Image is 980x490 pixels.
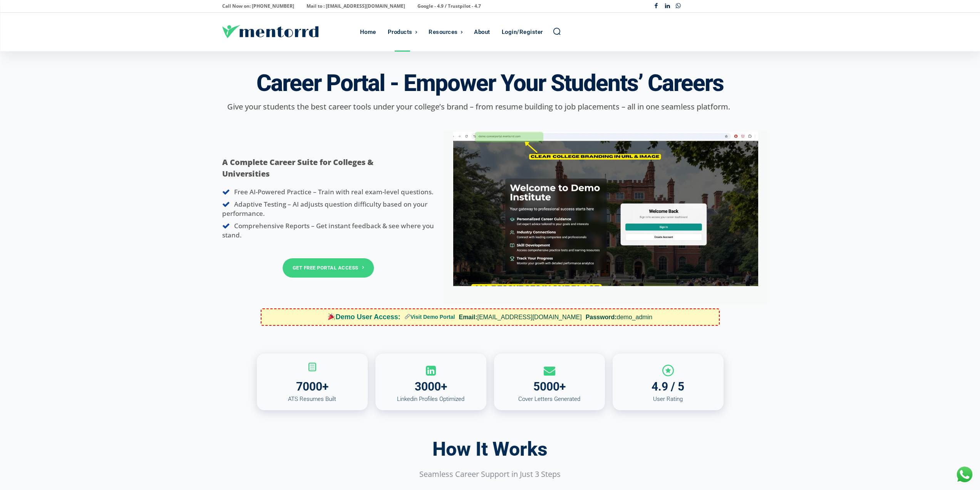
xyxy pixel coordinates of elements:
p: 4.9 / 5 [620,380,716,394]
span: Free AI-Powered Practice – Train with real exam-level questions. [234,187,434,196]
p: Give your students the best career tools under your college’s brand – from resume building to job... [222,101,735,113]
a: Products [384,13,421,51]
p: Mail to : [EMAIL_ADDRESS][DOMAIN_NAME] [307,1,405,12]
span: demo_admin [586,313,652,321]
p: Seamless Career Support in Just 3 Steps [316,467,664,481]
strong: Email: [459,314,477,320]
p: ATS Resumes Built [265,396,360,402]
a: Facebook [651,1,662,12]
h3: Career Portal - Empower Your Students’ Careers [256,71,724,96]
span: Demo User Access: [328,313,400,321]
p: A Complete Career Suite for Colleges & Universities [222,157,412,180]
p: Google - 4.9 / Trustpilot - 4.7 [417,1,481,12]
p: 3000+ [383,380,479,394]
p: Call Now on: [PHONE_NUMBER] [222,1,294,12]
a: Home [356,13,380,51]
span: Comprehensive Reports – Get instant feedback & see where you stand. [222,221,434,239]
a: Search [553,27,561,35]
a: Get Free Portal Access [283,258,374,277]
a: Linkedin [662,1,673,12]
p: Cover Letters Generated [502,396,597,402]
img: 🎉 [328,313,335,320]
a: Resources [425,13,466,51]
span: Adaptive Testing – AI adjusts question difficulty based on your performance. [222,200,427,218]
p: User Rating [620,396,716,402]
div: About [474,13,490,51]
div: Products [388,13,412,51]
div: Login/Register [502,13,543,51]
p: Linkedin Profiles Optimized [383,396,479,402]
a: Logo [222,25,356,38]
div: Home [360,13,376,51]
p: 5000+ [502,380,597,394]
div: Resources [429,13,458,51]
a: Login/Register [498,13,547,51]
h3: How It Works [432,439,548,460]
p: 7000+ [265,380,360,394]
strong: Password: [586,314,617,320]
img: 🔗 [405,314,410,319]
a: About [470,13,494,51]
a: Whatsapp [673,1,684,12]
span: [EMAIL_ADDRESS][DOMAIN_NAME] [459,313,581,321]
div: Chat with Us [955,465,974,484]
a: Visit Demo Portal [404,313,455,321]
